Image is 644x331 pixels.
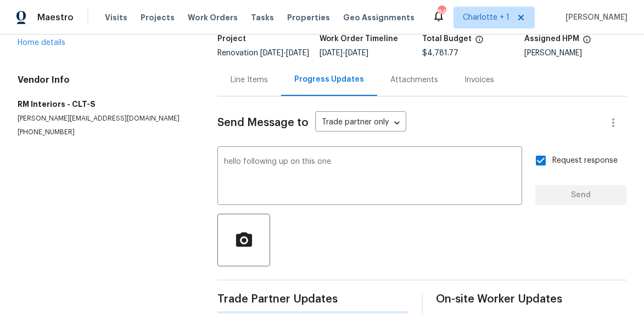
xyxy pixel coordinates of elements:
div: Trade partner only [315,114,406,132]
h5: RM Interiors - CLT-S [18,99,191,110]
span: Renovation [217,49,309,57]
div: Invoices [464,75,494,85]
span: [DATE] [286,49,309,57]
span: Work Orders [188,12,238,23]
span: Request response [552,155,618,167]
h5: Project [217,35,246,43]
span: Trade Partner Updates [217,294,408,305]
span: Geo Assignments [343,12,415,23]
p: [PHONE_NUMBER] [18,128,191,137]
span: Projects [141,12,175,23]
h5: Total Budget [422,35,472,43]
span: [DATE] [320,49,343,57]
span: [DATE] [260,49,283,57]
span: Maestro [37,12,74,23]
span: Properties [287,12,330,23]
span: Visits [105,12,127,23]
span: - [260,49,309,57]
span: [DATE] [345,49,368,57]
h5: Work Order Timeline [320,35,398,43]
span: Send Message to [217,117,309,128]
span: Tasks [251,14,274,21]
div: 84 [438,7,445,18]
p: [PERSON_NAME][EMAIL_ADDRESS][DOMAIN_NAME] [18,114,191,123]
h5: Assigned HPM [524,35,579,43]
a: Home details [18,39,65,47]
span: The total cost of line items that have been proposed by Opendoor. This sum includes line items th... [475,35,484,49]
div: Line Items [231,75,268,85]
span: Charlotte + 1 [463,12,509,23]
span: $4,781.77 [422,49,458,57]
div: [PERSON_NAME] [524,49,626,57]
textarea: hello following up on this one [224,158,516,196]
h4: Vendor Info [18,75,191,85]
div: Progress Updates [294,74,364,85]
span: - [320,49,368,57]
span: [PERSON_NAME] [561,12,628,23]
span: On-site Worker Updates [436,294,627,305]
div: Attachments [390,75,438,85]
span: The hpm assigned to this work order. [583,35,591,49]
